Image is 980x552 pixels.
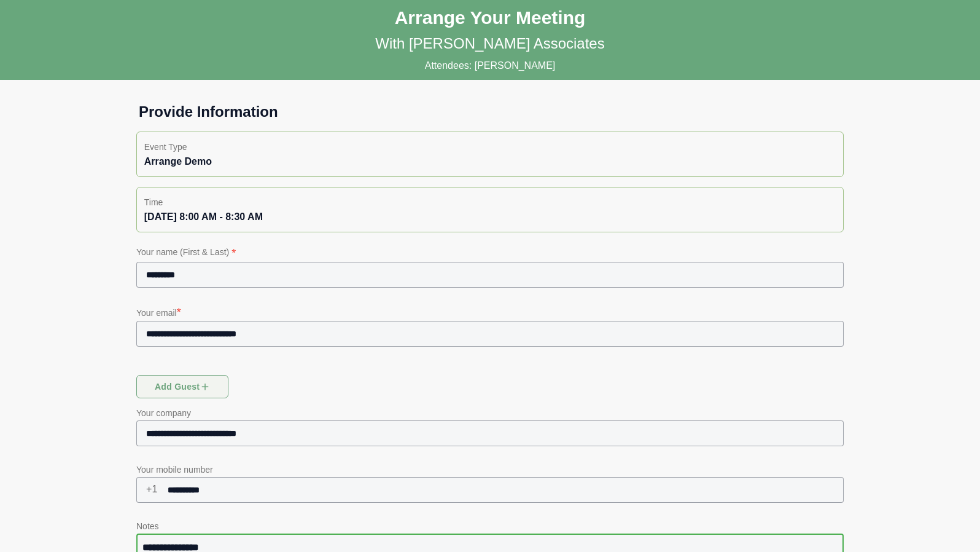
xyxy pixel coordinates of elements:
p: With [PERSON_NAME] Associates [375,34,604,53]
p: Your name (First & Last) [136,245,844,262]
button: Add guest [136,375,228,398]
p: Your mobile number [136,462,844,477]
p: Attendees: [PERSON_NAME] [425,58,556,73]
div: [DATE] 8:00 AM - 8:30 AM [144,210,836,224]
p: Time [144,195,836,210]
h1: Provide Information [129,102,851,122]
p: Notes [136,519,844,534]
p: Your email [136,304,844,321]
h1: Arrange Your Meeting [395,7,586,29]
p: Your company [136,406,844,420]
span: Add guest [154,375,211,398]
p: Event Type [144,140,836,154]
div: Arrange Demo [144,154,836,169]
span: +1 [136,477,158,502]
